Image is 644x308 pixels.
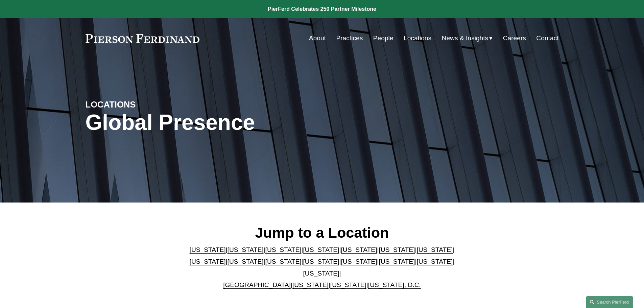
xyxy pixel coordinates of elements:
h4: LOCATIONS [86,99,204,110]
a: [US_STATE] [265,246,302,253]
p: | | | | | | | | | | | | | | | | | | [184,244,460,291]
a: [US_STATE] [228,258,264,265]
a: People [373,32,393,45]
a: Practices [336,32,363,45]
a: [US_STATE] [341,246,377,253]
a: [US_STATE] [341,258,377,265]
a: [US_STATE] [379,258,415,265]
a: [US_STATE] [265,258,302,265]
a: Search this site [586,296,633,308]
a: [US_STATE] [379,246,415,253]
h1: Global Presence [86,110,401,135]
a: [US_STATE], D.C. [368,281,421,288]
a: [US_STATE] [330,281,366,288]
a: [GEOGRAPHIC_DATA] [223,281,291,288]
a: Careers [503,32,526,45]
a: [US_STATE] [190,258,226,265]
a: Contact [536,32,558,45]
a: [US_STATE] [228,246,264,253]
span: News & Insights [442,32,488,44]
a: Locations [404,32,431,45]
a: About [309,32,326,45]
a: [US_STATE] [190,246,226,253]
a: [US_STATE] [303,270,339,277]
a: [US_STATE] [303,258,339,265]
a: folder dropdown [442,32,493,45]
a: [US_STATE] [303,246,339,253]
h2: Jump to a Location [184,224,460,241]
a: [US_STATE] [416,258,453,265]
a: [US_STATE] [416,246,453,253]
a: [US_STATE] [292,281,329,288]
